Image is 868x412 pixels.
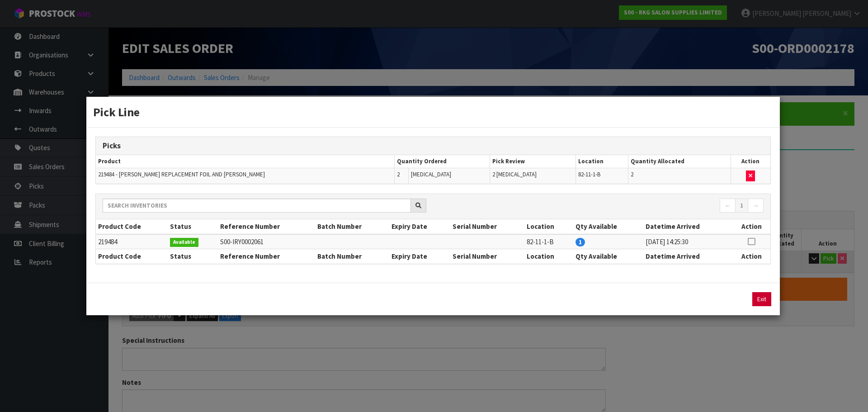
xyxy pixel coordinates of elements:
span: 2 [397,170,400,178]
th: Location [524,249,573,264]
span: 219484 - [PERSON_NAME] REPLACEMENT FOIL AND [PERSON_NAME] [98,170,265,178]
th: Quantity Allocated [628,155,731,168]
th: Status [168,249,217,264]
th: Serial Number [450,219,524,234]
h3: Picks [103,142,764,150]
th: Batch Number [315,249,389,264]
th: Product Code [96,249,168,264]
th: Product Code [96,219,168,234]
input: Search inventories [103,199,411,213]
a: ← [720,199,736,213]
th: Product [96,155,395,168]
nav: Page navigation [440,199,764,214]
td: S00-IRY0002061 [218,234,316,249]
th: Expiry Date [389,219,450,234]
th: Pick Review [490,155,576,168]
th: Qty Available [573,249,643,264]
span: Available [170,238,198,247]
th: Serial Number [450,249,524,264]
td: 219484 [96,234,168,249]
th: Location [576,155,628,168]
th: Status [168,219,217,234]
th: Reference Number [218,249,316,264]
span: 1 [576,238,585,246]
span: 2 [MEDICAL_DATA] [492,170,537,178]
a: 1 [735,199,748,213]
a: → [748,199,764,213]
span: 2 [631,170,633,178]
th: Qty Available [573,219,643,234]
th: Expiry Date [389,249,450,264]
td: [DATE] 14:25:30 [643,234,732,249]
button: Exit [752,292,771,306]
th: Reference Number [218,219,316,234]
th: Action [731,155,770,168]
th: Action [732,219,770,234]
td: 82-11-1-B [524,234,573,249]
th: Location [524,219,573,234]
th: Datetime Arrived [643,219,732,234]
span: 82-11-1-B [578,170,600,178]
span: [MEDICAL_DATA] [411,170,451,178]
h3: Pick Line [93,104,773,120]
th: Batch Number [315,219,389,234]
th: Quantity Ordered [395,155,490,168]
th: Action [732,249,770,264]
th: Datetime Arrived [643,249,732,264]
